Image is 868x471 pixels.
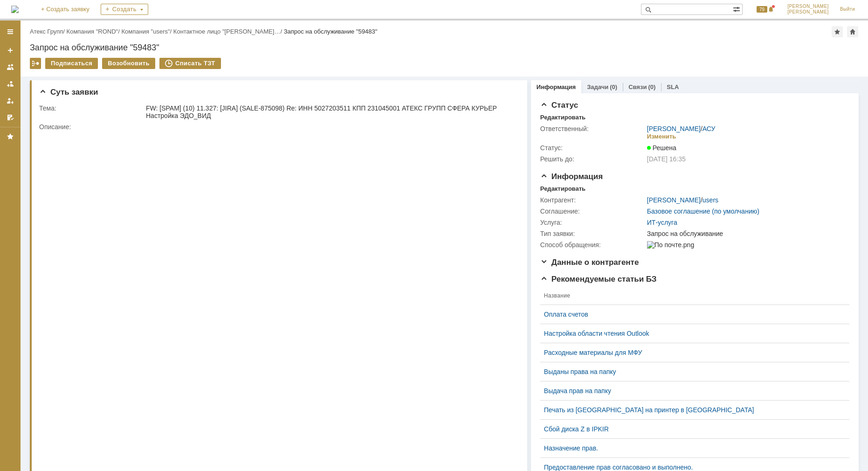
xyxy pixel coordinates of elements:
div: (0) [610,83,617,90]
div: Описание: [39,123,515,131]
div: Тема: [39,104,144,112]
a: Назначение прав. [544,444,838,452]
a: Создать заявку [3,43,18,58]
a: АСУ [703,125,716,132]
div: Создать [101,4,148,15]
div: Тип заявки: [540,230,645,237]
img: logo [11,6,19,13]
div: Запрос на обслуживание "59483" [284,28,378,35]
div: / [173,28,284,35]
div: Изменить [647,133,676,140]
div: / [647,125,716,132]
a: SLA [667,83,679,90]
div: Соглашение: [540,208,645,215]
div: Редактировать [540,114,586,121]
span: Статус [540,101,578,110]
span: Расширенный поиск [733,4,742,13]
span: [PERSON_NAME] [787,9,829,15]
div: Услуга: [540,219,645,226]
div: Добавить в избранное [832,26,843,37]
div: Запрос на обслуживание [647,230,845,237]
a: Расходные материалы для МФУ [544,349,838,356]
th: Название [540,287,842,305]
div: Контрагент: [540,196,645,204]
a: Контактное лицо "[PERSON_NAME]… [173,28,281,35]
a: Выдача прав на папку [544,387,838,395]
span: [DATE] 16:35 [647,155,686,163]
a: Заявки на командах [3,60,18,75]
img: По почте.png [647,241,694,249]
a: Задачи [587,83,608,90]
a: Атекс Групп [30,28,63,35]
a: ИТ-услуга [647,219,677,226]
a: [PERSON_NAME] [647,125,701,132]
div: Статус: [540,144,645,152]
span: Решена [647,144,676,152]
a: Базовое соглашение (по умолчанию) [647,208,759,215]
div: Работа с массовостью [30,58,41,69]
div: / [121,28,173,35]
a: Информация [537,83,576,90]
div: / [67,28,122,35]
div: / [647,196,718,204]
div: Решить до: [540,155,645,163]
div: (0) [648,83,655,90]
a: Настройка области чтения Outlook [544,330,838,337]
div: / [30,28,67,35]
a: Мои согласования [3,110,18,125]
a: Компания "ROND" [67,28,118,35]
a: Заявки в моей ответственности [3,76,18,91]
span: [PERSON_NAME] [787,4,829,9]
a: Связи [628,83,647,90]
a: Оплата счетов [544,311,838,318]
a: users [703,196,718,204]
span: Данные о контрагенте [540,258,639,267]
span: Суть заявки [39,88,98,97]
span: Рекомендуемые статьи БЗ [540,275,657,284]
div: Сделать домашней страницей [847,26,858,37]
a: Выданы права на папку [544,368,838,375]
a: [PERSON_NAME] [647,196,701,204]
a: Сбой диска Z в IPKIR [544,425,838,433]
div: FW: [SPAM] (10) 11.327: [JIRA] (SALE-875098) Re: ИНН 5027203511 КПП 231045001 АТЕКС ГРУПП СФЕРА К... [146,104,513,119]
a: Печать из [GEOGRAPHIC_DATA] на принтер в [GEOGRAPHIC_DATA] [544,406,838,414]
a: Мои заявки [3,93,18,108]
a: Компания "users" [121,28,170,35]
div: Редактировать [540,185,586,193]
a: Предоставление прав согласовано и выполнено. [544,464,838,471]
div: Запрос на обслуживание "59483" [30,43,859,52]
a: Перейти на домашнюю страницу [11,6,19,13]
div: Способ обращения: [540,241,645,249]
span: 79 [757,6,767,13]
div: Ответственный: [540,125,645,132]
span: Информация [540,172,603,181]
